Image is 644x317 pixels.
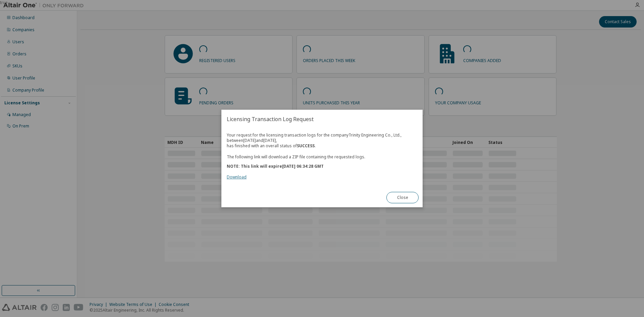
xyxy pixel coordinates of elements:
[297,143,315,149] b: SUCCESS
[221,110,423,128] h2: Licensing Transaction Log Request
[227,133,417,180] div: Your request for the licensing transaction logs for the company Trinity Engineering Co., Ltd. , b...
[386,192,419,203] button: Close
[227,154,417,160] p: The following link will download a ZIP file containing the requested logs.
[227,163,324,169] b: NOTE: This link will expire [DATE] 06:34:28 GMT
[227,174,247,180] a: Download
